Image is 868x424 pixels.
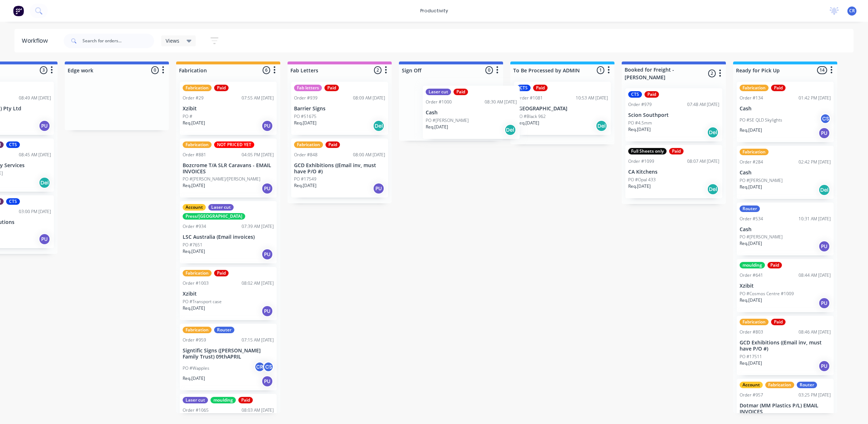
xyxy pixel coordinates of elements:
span: CR [849,8,855,14]
span: Views [166,37,179,44]
img: Factory [13,5,24,16]
div: Workflow [22,37,51,45]
div: productivity [417,5,452,16]
input: Search for orders... [82,34,154,48]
